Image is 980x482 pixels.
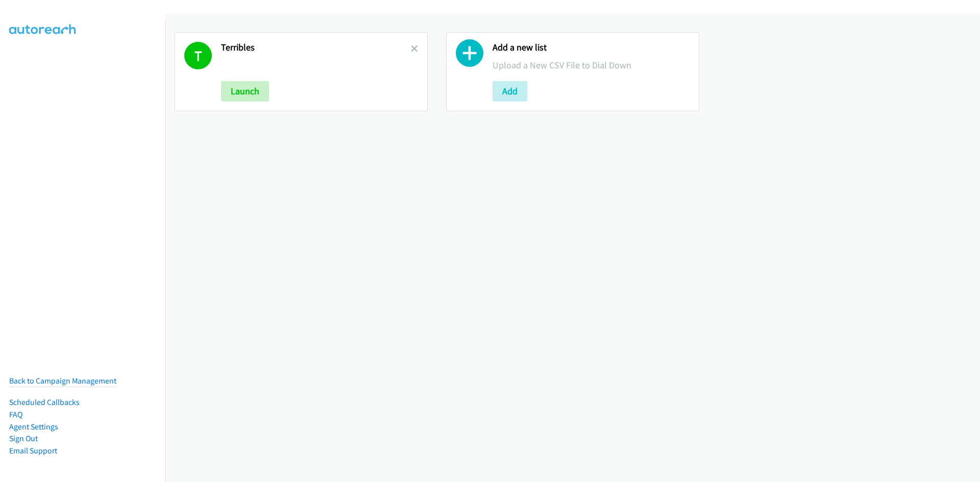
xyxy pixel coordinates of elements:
[221,81,269,102] button: Launch
[493,81,527,102] button: Add
[493,58,690,72] p: Upload a New CSV File to Dial Down
[9,376,116,386] a: Back to Campaign Management
[9,410,22,419] a: FAQ
[493,42,690,54] h2: Add a new list
[9,446,57,455] a: Email Support
[184,42,212,69] h1: T
[9,397,80,407] a: Scheduled Callbacks
[9,422,58,432] a: Agent Settings
[9,434,38,443] a: Sign Out
[221,42,411,54] h2: Terribles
